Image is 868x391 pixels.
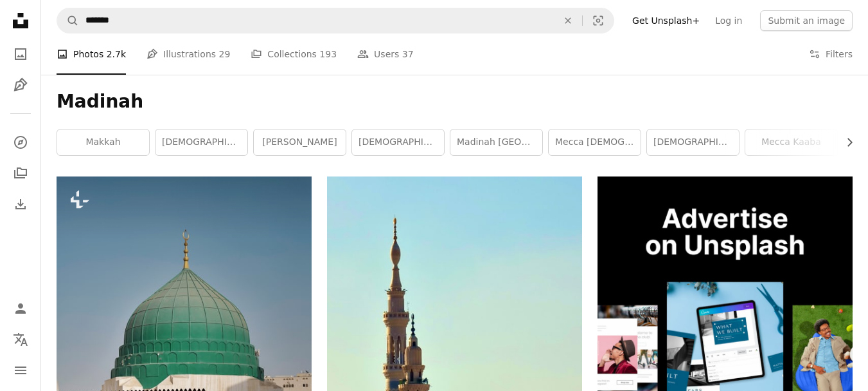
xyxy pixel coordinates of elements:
[8,358,33,383] button: Menu
[760,10,853,31] button: Submit an image
[8,160,33,186] a: Collections
[838,129,853,155] button: scroll list to the right
[809,33,853,75] button: Filters
[647,129,739,155] a: [DEMOGRAPHIC_DATA]
[251,33,337,75] a: Collections 193
[8,191,33,217] a: Download History
[583,8,614,33] button: Visual search
[219,47,231,61] span: 29
[8,296,33,321] a: Log in / Sign up
[146,33,230,75] a: Illustrations 29
[254,129,346,155] a: [PERSON_NAME]
[357,33,414,75] a: Users 37
[8,41,33,67] a: Photos
[155,129,247,155] a: [DEMOGRAPHIC_DATA]
[8,8,33,36] a: Home — Unsplash
[745,129,837,155] a: mecca kaaba
[8,327,33,352] button: Language
[352,129,444,155] a: [DEMOGRAPHIC_DATA][GEOGRAPHIC_DATA]
[8,72,33,98] a: Illustrations
[57,8,614,33] form: Find visuals sitewide
[57,330,312,342] a: a green dome on top of a white building
[402,47,414,61] span: 37
[554,8,582,33] button: Clear
[707,10,750,31] a: Log in
[549,129,641,155] a: mecca [DEMOGRAPHIC_DATA]
[624,10,707,31] a: Get Unsplash+
[450,129,542,155] a: madinah [GEOGRAPHIC_DATA]
[8,129,33,155] a: Explore
[57,129,149,155] a: makkah
[319,47,337,61] span: 193
[57,90,853,113] h1: Madinah
[57,8,79,33] button: Search Unsplash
